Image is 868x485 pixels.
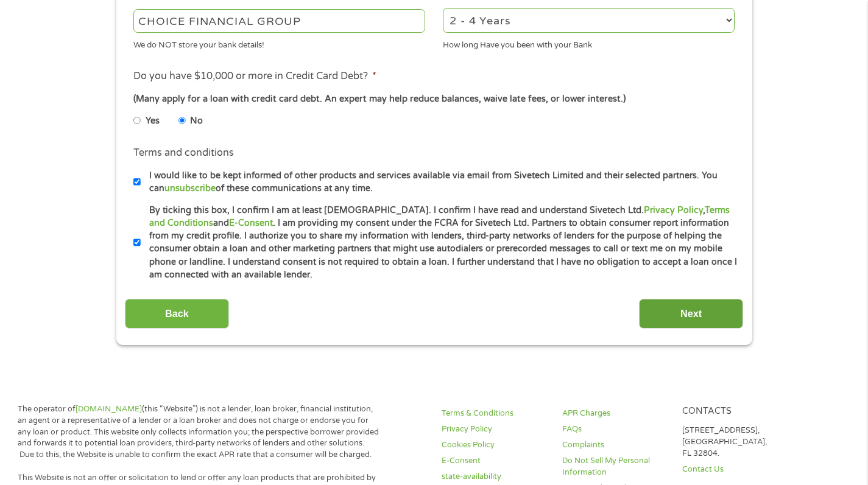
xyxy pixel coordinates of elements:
[443,35,735,51] div: How long Have you been with your Bank
[442,455,548,467] a: E-Consent
[76,404,142,414] a: [DOMAIN_NAME]
[644,205,703,215] a: Privacy Policy
[133,35,425,51] div: We do NOT store your bank details!
[639,299,743,329] input: Next
[562,455,668,478] a: Do Not Sell My Personal Information
[682,406,788,417] h4: Contacts
[146,114,160,128] label: Yes
[442,408,548,419] a: Terms & Conditions
[229,218,273,228] a: E-Consent
[562,424,668,435] a: FAQs
[125,299,229,329] input: Back
[562,408,668,419] a: APR Charges
[442,424,548,435] a: Privacy Policy
[18,403,379,461] p: The operator of (this “Website”) is not a lender, loan broker, financial institution, an agent or...
[562,439,668,451] a: Complaints
[133,147,234,159] label: Terms and conditions
[133,92,734,106] div: (Many apply for a loan with credit card debt. An expert may help reduce balances, waive late fees...
[149,205,730,228] a: Terms and Conditions
[190,114,203,128] label: No
[133,70,376,83] label: Do you have $10,000 or more in Credit Card Debt?
[141,204,738,282] label: By ticking this box, I confirm I am at least [DEMOGRAPHIC_DATA]. I confirm I have read and unders...
[442,439,548,451] a: Cookies Policy
[682,464,788,475] a: Contact Us
[442,471,548,483] a: state-availability
[141,169,738,195] label: I would like to be kept informed of other products and services available via email from Sivetech...
[164,183,216,194] a: unsubscribe
[682,425,788,459] p: [STREET_ADDRESS], [GEOGRAPHIC_DATA], FL 32804.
